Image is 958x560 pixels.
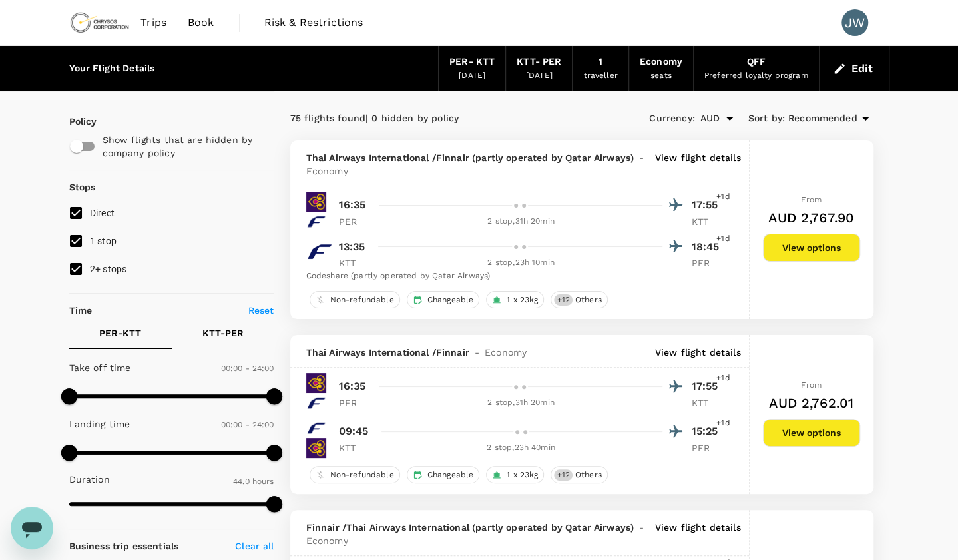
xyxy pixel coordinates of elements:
p: 13:35 [339,239,365,255]
p: PER [692,441,725,455]
span: Direct [90,208,115,218]
div: 1 x 23kg [486,291,544,308]
img: AY [306,212,326,232]
div: [DATE] [459,69,485,83]
p: KTT - PER [202,326,244,340]
p: Landing time [69,418,130,431]
span: Sort by : [748,111,785,126]
div: JW [841,9,868,36]
button: View options [763,234,860,262]
div: 2 stop , 23h 10min [380,256,662,270]
p: 17:55 [692,197,725,213]
span: Thai Airways International / Finnair [306,346,469,359]
div: 1 [599,55,602,69]
span: Finnair / Thai Airways International (partly operated by Qatar Airways) [306,521,634,534]
span: - [634,521,649,534]
div: QFF [746,55,765,69]
p: View flight details [655,151,741,178]
h6: AUD 2,762.01 [769,392,853,414]
img: TG [306,438,326,458]
p: Show flights that are hidden by company policy [103,133,265,160]
button: Open [720,109,739,128]
p: KTT [692,396,725,410]
p: View flight details [655,521,741,547]
span: 1 stop [90,236,117,246]
div: Changeable [407,291,480,308]
span: - [469,346,485,359]
span: +1d [716,417,730,430]
span: 00:00 - 24:00 [221,364,274,373]
img: Chrysos Corporation [69,8,130,37]
span: Changeable [422,294,479,306]
img: TG [306,192,326,212]
span: +1d [716,190,730,204]
span: 44.0 hours [233,477,274,486]
div: Economy [640,55,682,69]
div: Preferred loyalty program [704,69,808,83]
img: TG [306,373,326,393]
div: 2 stop , 23h 40min [380,441,662,455]
div: PER - KTT [449,55,495,69]
span: Non-refundable [325,469,399,481]
span: Changeable [422,469,479,481]
p: 09:45 [339,423,369,439]
div: Non-refundable [310,466,400,483]
span: Others [570,469,607,481]
div: 2 stop , 31h 20min [380,396,662,410]
iframe: Button to launch messaging window [11,507,53,549]
button: Edit [830,58,878,79]
span: Others [570,294,607,306]
div: Non-refundable [310,291,400,308]
strong: Stops [69,182,96,192]
span: + 12 [554,469,572,481]
p: Time [69,304,93,317]
div: KTT - PER [517,55,561,69]
span: + 12 [554,294,572,306]
p: Policy [69,115,81,128]
span: +1d [716,372,730,385]
p: Clear all [235,539,274,553]
p: Take off time [69,361,131,374]
p: PER [339,215,372,228]
div: traveller [583,69,617,83]
span: +1d [716,232,730,246]
span: Economy [306,534,348,547]
p: View flight details [655,346,741,359]
div: 2 stop , 31h 20min [380,215,662,228]
strong: Business trip essentials [69,541,179,551]
p: KTT [692,215,725,228]
span: Recommended [788,111,857,126]
div: seats [650,69,672,83]
span: 00:00 - 24:00 [221,420,274,429]
span: Currency : [649,111,694,126]
div: [DATE] [526,69,553,83]
span: From [801,380,822,390]
span: Non-refundable [325,294,399,306]
div: +12Others [551,291,607,308]
p: PER [339,396,372,410]
span: Trips [140,15,166,31]
p: 16:35 [339,197,366,213]
p: 18:45 [692,239,725,255]
p: Reset [248,304,274,317]
div: 75 flights found | 0 hidden by policy [290,111,582,126]
div: Codeshare (partly operated by Qatar Airways) [306,270,725,283]
button: View options [763,419,860,447]
p: KTT [339,441,372,455]
h6: AUD 2,767.90 [768,207,854,228]
p: 17:55 [692,378,725,394]
p: 15:25 [692,423,725,439]
p: PER [692,256,725,270]
span: From [801,195,822,204]
img: AY [306,238,333,265]
span: Thai Airways International / Finnair (partly operated by Qatar Airways) [306,151,634,164]
span: Risk & Restrictions [264,15,363,31]
span: 1 x 23kg [501,294,543,306]
span: Book [188,15,214,31]
span: - [634,151,649,164]
p: Duration [69,473,110,486]
div: 1 x 23kg [486,466,544,483]
img: AY [306,393,326,413]
div: Your Flight Details [69,61,155,76]
img: AY [306,418,326,438]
